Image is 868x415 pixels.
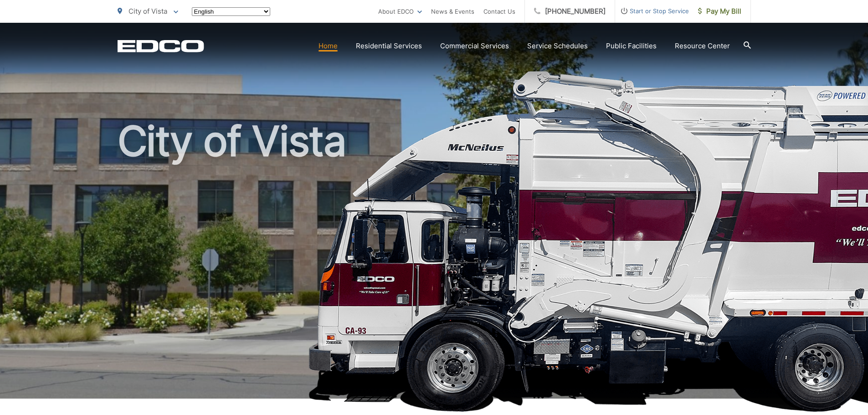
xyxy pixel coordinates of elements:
span: City of Vista [128,7,167,15]
a: Service Schedules [527,41,588,51]
h1: City of Vista [118,118,751,407]
select: Select a language [192,7,270,16]
a: Commercial Services [440,41,509,51]
a: About EDCO [378,6,422,17]
a: Resource Center [675,41,730,51]
a: Home [318,41,338,51]
a: Residential Services [356,41,422,51]
a: News & Events [431,6,474,17]
a: Public Facilities [606,41,657,51]
a: Contact Us [483,6,515,17]
span: Pay My Bill [698,6,741,17]
a: EDCD logo. Return to the homepage. [118,40,204,52]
